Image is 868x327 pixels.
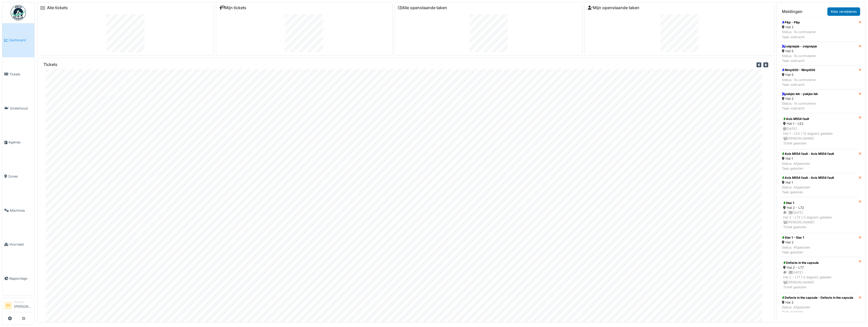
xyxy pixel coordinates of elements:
a: Dashboard [2,23,34,57]
div: Axis M554 fault - Axis M554 fault [782,175,834,180]
a: P&p - P&p Hal 2 Status: Te controlerenTaak volbracht [780,18,859,42]
div: Defects in the capsule [783,261,856,265]
div: Hal 1 - L52 [783,121,856,126]
span: Agenda [8,140,32,145]
div: Status: Afgesloten Taak gesloten [782,161,834,171]
div: [DATE] Hal 1 - L52 | 10 dag(en) geleden [PERSON_NAME] Ticket gesloten [783,126,856,146]
div: Manager [14,300,32,304]
a: Defects in the capsule Hal 2 - L77 1 |[DATE]Hal 2 - L77 | 0 dag(en) geleden [PERSON_NAME]Ticket g... [780,257,859,293]
a: Tickets [2,57,34,91]
span: Voorraad [9,242,32,247]
a: Agenda [2,125,34,159]
div: Hal 1 [782,180,834,185]
div: pakjes lek - pakjes lek [782,92,818,96]
div: zuignapje - zuignapje [782,44,817,49]
span: Dashboard [9,38,32,43]
div: Status: Te controleren Taak volbracht [782,77,816,87]
a: Rapportage [2,262,34,296]
div: Hal 5 [782,72,816,77]
a: Voorraad [2,227,34,262]
div: Hal 5 [782,49,817,53]
div: Axis M554 fault - Axis M554 fault [782,152,834,156]
div: Star 1 [783,201,856,205]
a: Axis M554 fault - Axis M554 fault Hal 1 Status: AfgeslotenTaak gesloten [780,149,859,173]
a: Axis M554 fault Hal 1 - L52 [DATE]Hal 1 - L52 | 10 dag(en) geleden [PERSON_NAME]Ticket gesloten [780,113,859,149]
a: Alle openstaande taken [398,5,447,10]
span: Machines [10,208,32,213]
div: Hal 2 [782,240,810,245]
div: Defects in the capsule - Defects in the capsule [782,295,853,300]
div: Status: Te controleren Taak volbracht [782,101,818,111]
div: 1 | [DATE] Hal 2 - L77 | 0 dag(en) geleden [PERSON_NAME] Ticket gesloten [783,270,856,290]
div: P&p - P&p [782,20,816,25]
a: Star 1 Hal 2 - L72 1 |[DATE]Hal 2 - L72 | 0 dag(en) geleden [PERSON_NAME]Ticket gesloten [780,197,859,233]
li: SV [4,302,12,309]
div: Hal 2 - L77 [783,265,856,270]
a: Zones [2,159,34,194]
a: zuignapje - zuignapje Hal 5 Status: Te controlerenTaak volbracht [780,42,859,66]
div: Status: Afgesloten Taak gesloten [782,245,810,255]
a: Alle tickets [47,5,68,10]
h6: Meldingen [782,9,802,14]
div: Star 1 - Star 1 [782,235,810,240]
a: Machines [2,193,34,227]
a: Star 1 - Star 1 Hal 2 Status: AfgeslotenTaak gesloten [780,233,859,257]
a: pakjes lek - pakjes lek Hal 2 Status: Te controlerenTaak volbracht [780,89,859,113]
div: Status: Te controleren Taak volbracht [782,53,817,63]
div: Hal 1 [782,156,834,161]
h6: Tickets [43,62,57,67]
a: Mmp600 - Mmp600 Hal 5 Status: Te controlerenTaak volbracht [780,65,859,89]
a: Mijn tickets [219,5,246,10]
img: Badge_color-CXgf-gQk.svg [11,5,26,20]
div: Hal 2 [782,25,816,30]
div: Hal 2 - L72 [783,205,856,210]
span: Onderhoud [10,106,32,111]
div: Status: Afgesloten Taak gesloten [782,185,834,195]
a: Mijn openstaande taken [588,5,639,10]
div: Hal 2 [782,300,853,305]
span: Tickets [9,72,32,77]
span: Zones [8,174,32,179]
span: Rapportage [9,276,32,281]
div: Mmp600 - Mmp600 [782,68,816,72]
li: [PERSON_NAME] [14,300,32,311]
a: Alles verwijderen [827,7,860,16]
a: Onderhoud [2,91,34,125]
div: 1 | [DATE] Hal 2 - L72 | 0 dag(en) geleden [PERSON_NAME] Ticket gesloten [783,210,856,230]
div: Status: Afgesloten Taak gesloten [782,305,853,315]
div: Status: Te controleren Taak volbracht [782,30,816,39]
a: Defects in the capsule - Defects in the capsule Hal 2 Status: AfgeslotenTaak gesloten [780,293,859,317]
a: Axis M554 fault - Axis M554 fault Hal 1 Status: AfgeslotenTaak gesloten [780,173,859,197]
div: Hal 2 [782,96,818,101]
div: Axis M554 fault [783,117,856,121]
a: SV Manager[PERSON_NAME] [4,300,32,312]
